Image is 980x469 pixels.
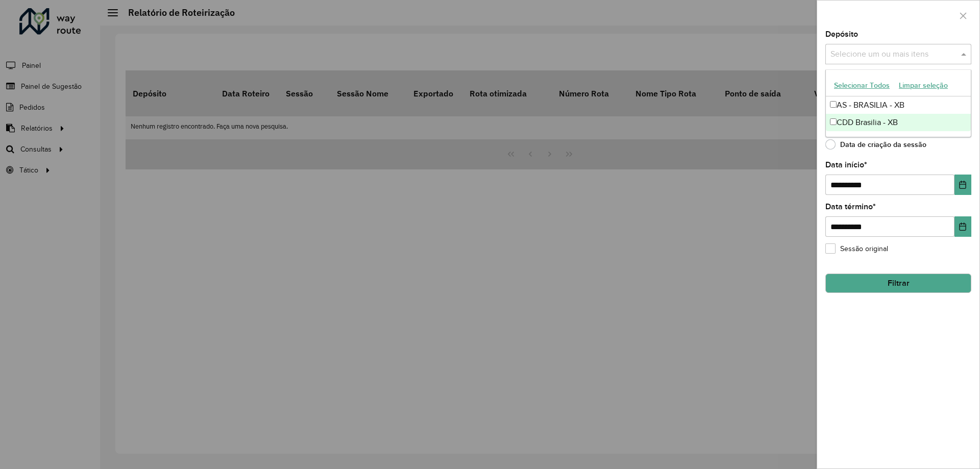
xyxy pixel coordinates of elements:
button: Limpar seleção [894,78,952,93]
button: Filtrar [825,274,971,293]
label: Sessão original [825,243,888,254]
button: Choose Date [954,175,971,195]
button: Choose Date [954,216,971,237]
div: CDD Brasilia - XB [826,114,971,131]
div: AS - BRASILIA - XB [826,96,971,114]
label: Data término [825,201,876,213]
button: Selecionar Todos [829,78,894,93]
label: Data de criação da sessão [825,139,926,150]
ng-dropdown-panel: Options list [825,69,971,137]
label: Depósito [825,28,858,40]
label: Data início [825,159,867,171]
